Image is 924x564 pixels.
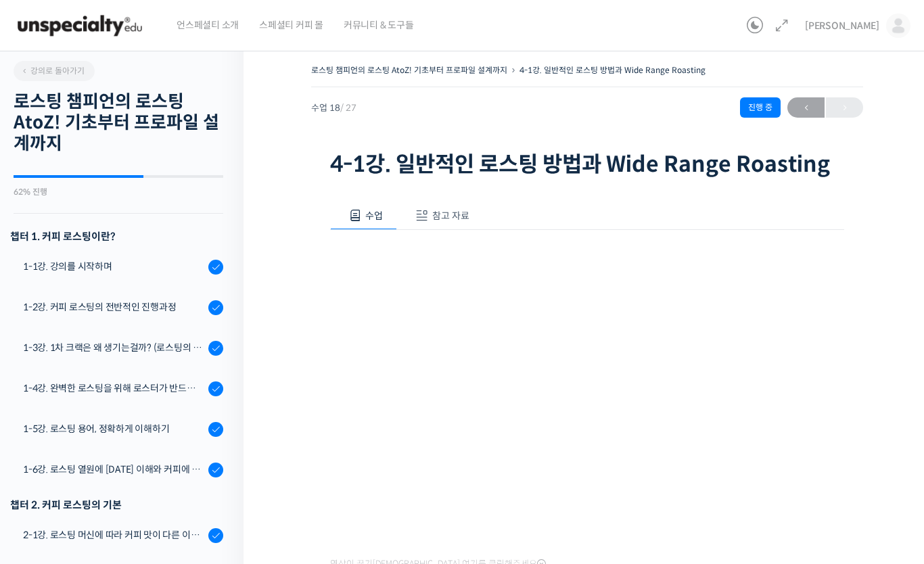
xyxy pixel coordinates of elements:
h3: 챕터 1. 커피 로스팅이란? [10,227,223,245]
div: 1-5강. 로스팅 용어, 정확하게 이해하기 [23,421,204,436]
div: 1-4강. 완벽한 로스팅을 위해 로스터가 반드시 갖춰야 할 것 (로스팅 목표 설정하기) [23,381,204,396]
span: / 27 [340,102,356,114]
div: 1-2강. 커피 로스팅의 전반적인 진행과정 [23,300,204,314]
h2: 로스팅 챔피언의 로스팅 AtoZ! 기초부터 프로파일 설계까지 [14,91,223,155]
h1: 4-1강. 일반적인 로스팅 방법과 Wide Range Roasting [330,151,844,177]
span: 수업 18 [311,103,356,112]
div: 챕터 2. 커피 로스팅의 기본 [10,496,223,514]
span: 수업 [365,210,383,222]
div: 2-1강. 로스팅 머신에 따라 커피 맛이 다른 이유 (로스팅 머신의 매커니즘과 열원) [23,527,204,542]
div: 1-3강. 1차 크랙은 왜 생기는걸까? (로스팅의 물리적, 화학적 변화) [23,340,204,355]
span: 강의로 돌아가기 [20,66,85,76]
div: 진행 중 [740,97,781,118]
a: 4-1강. 일반적인 로스팅 방법과 Wide Range Roasting [519,65,706,75]
span: 참고 자료 [432,210,469,222]
div: 62% 진행 [14,188,223,196]
a: 강의로 돌아가기 [14,61,95,81]
div: 1-6강. 로스팅 열원에 [DATE] 이해와 커피에 미치는 영향 [23,462,204,477]
span: [PERSON_NAME] [805,20,879,32]
a: ←이전 [787,97,825,118]
div: 1-1강. 강의를 시작하며 [23,259,204,274]
span: ← [787,99,825,117]
a: 로스팅 챔피언의 로스팅 AtoZ! 기초부터 프로파일 설계까지 [311,65,507,75]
